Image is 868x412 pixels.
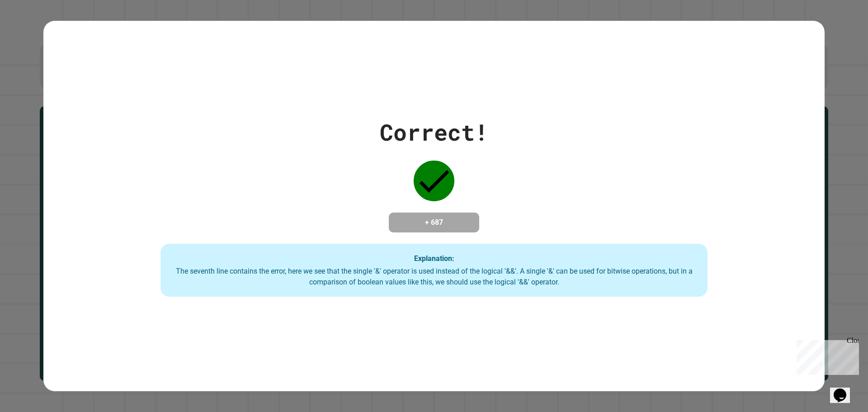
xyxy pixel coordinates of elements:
div: Correct! [380,115,488,149]
div: The seventh line contains the error, here we see that the single '&' operator is used instead of ... [170,266,698,288]
strong: Explanation: [414,254,454,262]
iframe: chat widget [793,336,859,375]
h4: + 687 [398,217,470,228]
iframe: chat widget [830,376,859,403]
div: Chat with us now!Close [4,4,62,57]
